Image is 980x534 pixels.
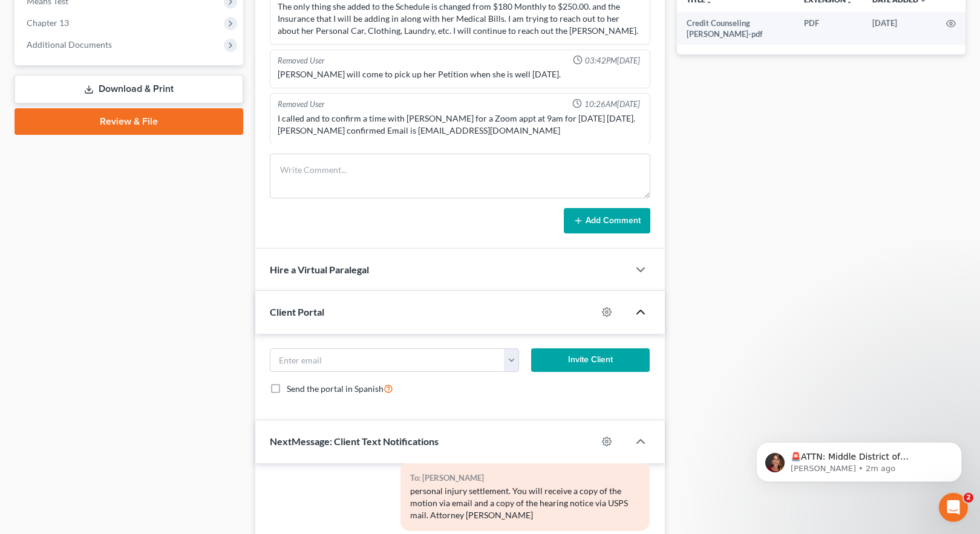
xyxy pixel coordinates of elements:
td: Credit Counseling [PERSON_NAME]-pdf [677,12,795,45]
div: Removed User [278,55,325,67]
div: [PERSON_NAME] will come to pick up her Petition when she is well [DATE]. [278,68,642,80]
button: Invite Client [531,348,650,373]
iframe: Intercom notifications message [738,417,980,501]
a: Review & File [15,108,243,135]
div: Removed User [278,99,325,110]
input: Enter email [270,349,505,372]
span: 03:42PM[DATE] [585,55,640,67]
span: NextMessage: Client Text Notifications [270,435,439,447]
td: PDF [794,12,863,45]
div: To: [PERSON_NAME] [410,471,640,485]
span: Additional Documents [27,39,112,50]
div: I called and to confirm a time with [PERSON_NAME] for a Zoom appt at 9am for [DATE] [DATE]. [PERS... [278,112,642,137]
span: Hire a Virtual Paralegal [270,264,369,275]
button: Add Comment [564,208,650,233]
div: personal injury settlement. You will receive a copy of the motion via email and a copy of the hea... [410,485,640,521]
span: 2 [964,493,973,503]
span: Chapter 13 [27,18,69,28]
span: Send the portal in Spanish [287,383,384,394]
span: 10:26AM[DATE] [584,99,640,110]
a: Download & Print [15,75,243,103]
iframe: Intercom live chat [939,493,968,522]
span: Client Portal [270,306,324,317]
td: [DATE] [863,12,936,45]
